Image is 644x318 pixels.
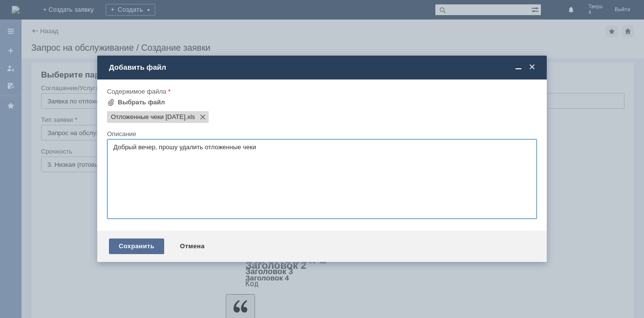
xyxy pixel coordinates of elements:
[118,99,165,106] div: Выбрать файл
[527,63,537,72] span: Закрыть
[111,113,186,121] span: Отложенные чеки 15.09.2025.xls
[186,113,195,121] span: Отложенные чеки 15.09.2025.xls
[514,63,523,72] span: Свернуть (Ctrl + M)
[107,88,535,95] div: Содержимое файла
[109,63,537,72] div: Добавить файл
[107,131,535,137] div: Описание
